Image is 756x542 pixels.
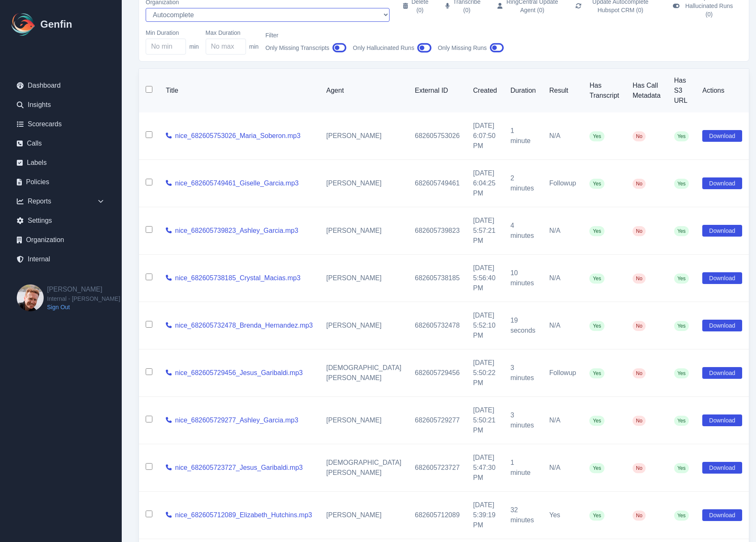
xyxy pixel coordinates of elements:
h1: Genfin [40,18,72,31]
a: nice_682605729456_Jesus_Garibaldi.mp3 [175,368,303,378]
td: [DEMOGRAPHIC_DATA][PERSON_NAME] [319,349,408,397]
button: Download [702,367,742,379]
input: No min [146,39,186,55]
td: N/A [542,444,583,492]
a: Organization [10,232,112,248]
td: 682605749461 [408,160,466,207]
a: nice_682605738185_Crystal_Macias.mp3 [175,273,301,283]
a: nice_682605712089_Elizabeth_Hutchins.mp3 [175,510,312,520]
button: Download [702,272,742,284]
td: N/A [542,302,583,349]
td: 682605723727 [408,444,466,492]
td: N/A [542,255,583,302]
a: Policies [10,174,112,190]
th: Title [159,69,319,112]
td: [DATE] 5:50:22 PM [466,349,504,397]
td: 19 seconds [504,302,542,349]
td: 682605712089 [408,492,466,539]
label: Filter [265,31,346,39]
a: nice_682605729277_Ashley_Garcia.mp3 [175,415,298,425]
td: [PERSON_NAME] [319,112,408,160]
span: min [249,42,259,51]
span: Yes [589,179,604,189]
a: View call details [166,415,172,425]
span: No [633,274,646,284]
input: No max [206,39,246,55]
span: Yes [589,226,604,236]
a: Settings [10,212,112,229]
span: Only Hallucinated Runs [353,44,414,52]
span: Yes [589,368,604,378]
a: View call details [166,463,172,473]
a: Sign Out [47,303,120,311]
td: 2 minutes [504,160,542,207]
td: 682605729277 [408,397,466,444]
td: Followup [542,349,583,397]
span: Only Missing Runs [438,44,487,52]
th: Agent [319,69,408,112]
span: Yes [674,463,689,473]
td: [PERSON_NAME] [319,207,408,255]
span: min [189,42,199,51]
td: Followup [542,160,583,207]
a: Calls [10,135,112,152]
td: N/A [542,112,583,160]
span: No [633,226,646,236]
td: [PERSON_NAME] [319,397,408,444]
button: Download [702,509,742,521]
td: 32 minutes [504,492,542,539]
a: nice_682605723727_Jesus_Garibaldi.mp3 [175,463,303,473]
span: No [633,321,646,331]
a: Dashboard [10,77,112,94]
a: nice_682605753026_Maria_Soberon.mp3 [175,131,301,141]
a: Labels [10,154,112,171]
span: Yes [589,131,604,141]
td: [DATE] 5:39:19 PM [466,492,504,539]
th: Has Transcript [583,69,626,112]
a: View call details [166,321,172,331]
span: Yes [674,274,689,284]
span: Internal - [PERSON_NAME] [47,294,120,303]
div: Reports [10,193,112,210]
a: nice_682605739823_Ashley_Garcia.mp3 [175,226,298,236]
span: No [633,463,646,473]
h2: [PERSON_NAME] [47,284,120,294]
td: 3 minutes [504,349,542,397]
a: View call details [166,273,172,283]
th: Actions [696,69,748,112]
label: Max Duration [206,29,259,37]
td: [DATE] 5:57:21 PM [466,207,504,255]
td: 1 minute [504,112,542,160]
td: 1 minute [504,444,542,492]
span: No [633,179,646,189]
td: [DATE] 6:07:50 PM [466,112,504,160]
td: 3 minutes [504,397,542,444]
a: View call details [166,178,172,188]
button: Download [702,320,742,331]
a: Insights [10,96,112,113]
td: [PERSON_NAME] [319,255,408,302]
span: Yes [674,321,689,331]
span: Yes [589,416,604,426]
span: No [633,131,646,141]
a: nice_682605732478_Brenda_Hernandez.mp3 [175,321,313,331]
span: Yes [589,321,604,331]
th: Created [466,69,504,112]
td: [DATE] 5:50:21 PM [466,397,504,444]
button: Download [702,414,742,426]
a: View call details [166,510,172,520]
span: Yes [589,463,604,473]
td: [DATE] 5:52:10 PM [466,302,504,349]
a: nice_682605749461_Giselle_Garcia.mp3 [175,178,298,188]
td: N/A [542,207,583,255]
th: Duration [504,69,542,112]
span: Yes [589,511,604,521]
span: Yes [674,179,689,189]
span: Yes [674,416,689,426]
button: Download [702,462,742,474]
th: External ID [408,69,466,112]
span: Yes [674,131,689,141]
td: 4 minutes [504,207,542,255]
td: 682605739823 [408,207,466,255]
td: 10 minutes [504,255,542,302]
